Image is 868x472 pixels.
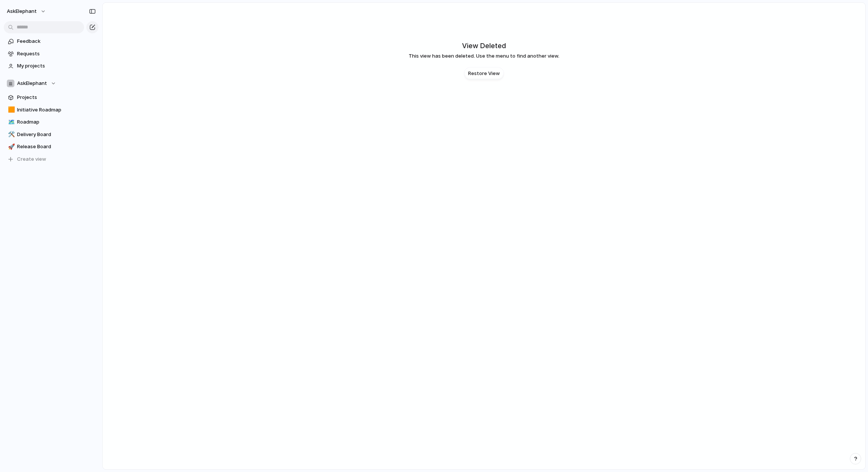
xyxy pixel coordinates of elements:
[4,129,98,140] a: 🛠️Delivery Board
[8,143,13,151] div: 🚀
[409,52,559,60] span: This view has been deleted. Use the menu to find another view.
[4,48,98,60] a: Requests
[7,118,14,126] button: 🗺️
[4,154,98,165] button: Create view
[17,94,96,101] span: Projects
[8,118,13,127] div: 🗺️
[4,104,98,116] a: 🟧Initiative Roadmap
[462,41,506,51] h2: View Deleted
[3,5,50,17] button: AskElephant
[7,106,14,114] button: 🟧
[17,106,96,114] span: Initiative Roadmap
[4,60,98,72] a: My projects
[4,141,98,152] a: 🚀Release Board
[7,131,14,138] button: 🛠️
[4,36,98,47] a: Feedback
[468,70,500,77] span: Restore View
[8,130,13,139] div: 🛠️
[17,38,96,45] span: Feedback
[17,80,47,87] span: AskElephant
[7,8,37,15] span: AskElephant
[464,67,504,80] button: Restore View
[4,92,98,103] a: Projects
[17,143,96,151] span: Release Board
[4,78,98,89] button: AskElephant
[8,105,13,114] div: 🟧
[4,116,98,128] a: 🗺️Roadmap
[17,50,96,58] span: Requests
[17,118,96,126] span: Roadmap
[17,62,96,70] span: My projects
[7,143,14,151] button: 🚀
[17,131,96,138] span: Delivery Board
[17,155,46,163] span: Create view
